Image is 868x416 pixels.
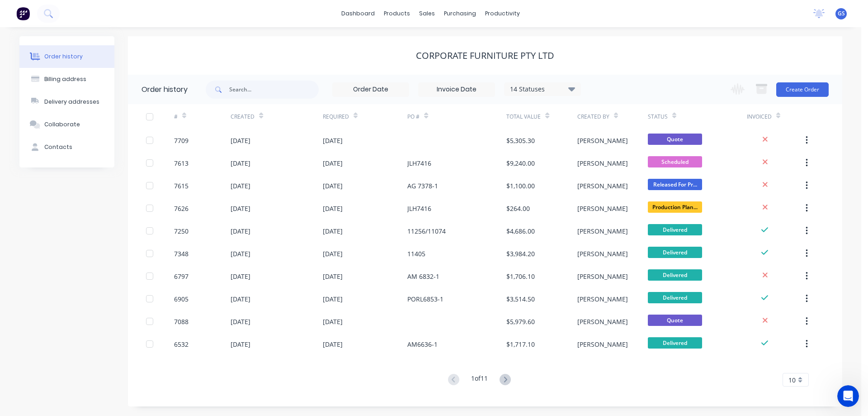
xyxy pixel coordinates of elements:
[407,226,446,236] div: 11256/11074
[323,317,343,326] div: [DATE]
[407,249,425,258] div: 11405
[337,7,379,20] a: dashboard
[648,315,702,326] span: Quote
[19,91,114,113] button: Delivery addresses
[415,7,439,20] div: sales
[44,120,80,129] div: Collaborate
[174,181,189,191] div: 7615
[407,158,431,168] div: JLH7416
[747,113,772,121] div: Invoiced
[577,113,609,121] div: Created By
[648,224,702,235] span: Delivered
[577,249,628,258] div: [PERSON_NAME]
[333,83,409,96] input: Order Date
[44,98,99,106] div: Delivery addresses
[577,158,628,168] div: [PERSON_NAME]
[323,158,343,168] div: [DATE]
[648,156,702,167] span: Scheduled
[506,294,535,304] div: $3,514.50
[323,181,343,191] div: [DATE]
[407,104,506,129] div: PO #
[506,204,530,213] div: $264.00
[231,317,250,326] div: [DATE]
[231,113,255,121] div: Created
[323,339,343,349] div: [DATE]
[506,339,535,349] div: $1,717.10
[174,204,189,213] div: 7626
[837,385,859,407] iframe: Intercom live chat
[471,373,488,387] div: 1 of 11
[174,339,189,349] div: 6532
[142,84,188,95] div: Order history
[174,272,189,281] div: 6797
[231,204,250,213] div: [DATE]
[231,136,250,145] div: [DATE]
[407,294,443,304] div: PORL6853-1
[407,339,438,349] div: AM6636-1
[648,337,702,349] span: Delivered
[577,204,628,213] div: [PERSON_NAME]
[577,226,628,236] div: [PERSON_NAME]
[323,272,343,281] div: [DATE]
[506,317,535,326] div: $5,979.60
[648,247,702,258] span: Delivered
[323,113,349,121] div: Required
[506,104,577,129] div: Total Value
[231,294,250,304] div: [DATE]
[323,104,408,129] div: Required
[229,81,319,99] input: Search...
[506,113,541,121] div: Total Value
[19,136,114,158] button: Contacts
[407,181,438,191] div: AG 7378-1
[407,113,420,121] div: PO #
[174,226,189,236] div: 7250
[648,292,702,303] span: Delivered
[838,10,845,18] span: GS
[16,7,30,20] img: Factory
[506,226,535,236] div: $4,686.00
[506,181,535,191] div: $1,100.00
[506,249,535,258] div: $3,984.20
[407,272,439,281] div: AM 6832-1
[323,204,343,213] div: [DATE]
[174,249,189,258] div: 7348
[174,294,189,304] div: 6905
[648,179,702,190] span: Released For Pr...
[174,317,189,326] div: 7088
[788,375,796,385] span: 10
[231,339,250,349] div: [DATE]
[231,249,250,258] div: [DATE]
[19,68,114,91] button: Billing address
[174,158,189,168] div: 7613
[577,339,628,349] div: [PERSON_NAME]
[506,158,535,168] div: $9,240.00
[174,113,178,121] div: #
[231,158,250,168] div: [DATE]
[231,181,250,191] div: [DATE]
[481,7,524,20] div: productivity
[577,317,628,326] div: [PERSON_NAME]
[323,136,343,145] div: [DATE]
[577,136,628,145] div: [PERSON_NAME]
[577,294,628,304] div: [PERSON_NAME]
[174,104,231,129] div: #
[44,53,83,61] div: Order history
[416,50,554,61] div: Corporate Furniture Pty Ltd
[648,134,702,145] span: Quote
[174,136,189,145] div: 7709
[648,201,702,213] span: Production Plan...
[648,104,747,129] div: Status
[577,104,648,129] div: Created By
[231,104,322,129] div: Created
[19,113,114,136] button: Collaborate
[648,113,668,121] div: Status
[231,226,250,236] div: [DATE]
[439,7,481,20] div: purchasing
[44,75,86,83] div: Billing address
[323,249,343,258] div: [DATE]
[506,136,535,145] div: $5,305.30
[323,226,343,236] div: [DATE]
[747,104,803,129] div: Invoiced
[577,181,628,191] div: [PERSON_NAME]
[648,269,702,281] span: Delivered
